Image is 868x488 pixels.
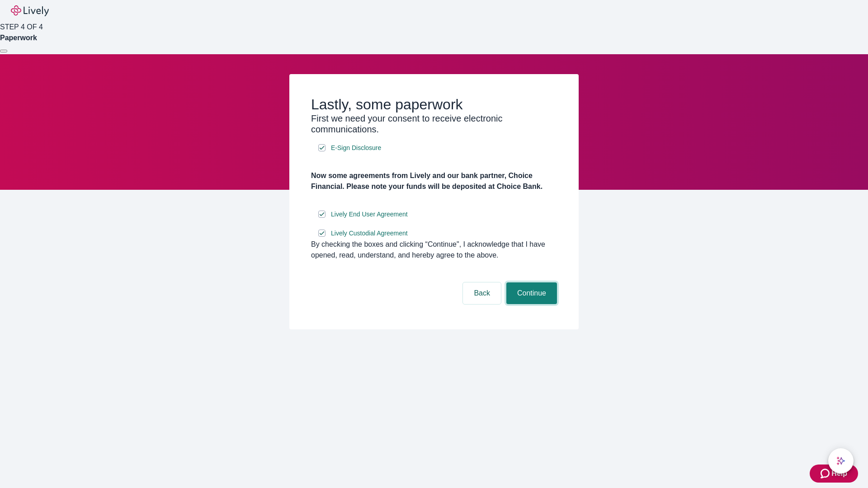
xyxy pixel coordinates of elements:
[828,448,854,474] button: chat
[331,229,408,238] span: Lively Custodial Agreement
[329,142,383,154] a: e-sign disclosure document
[331,143,381,153] span: E-Sign Disclosure
[810,465,858,483] button: Zendesk support iconHelp
[331,210,408,219] span: Lively End User Agreement
[311,96,557,113] h2: Lastly, some paperwork
[311,239,557,261] div: By checking the boxes and clicking “Continue", I acknowledge that I have opened, read, understand...
[506,282,557,304] button: Continue
[311,170,557,192] h4: Now some agreements from Lively and our bank partner, Choice Financial. Please note your funds wi...
[463,282,501,304] button: Back
[11,5,49,16] img: Lively
[836,456,845,465] svg: Lively AI Assistant
[821,468,831,479] svg: Zendesk support icon
[311,113,557,135] h3: First we need your consent to receive electronic communications.
[831,468,847,479] span: Help
[329,228,410,239] a: e-sign disclosure document
[329,209,410,220] a: e-sign disclosure document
